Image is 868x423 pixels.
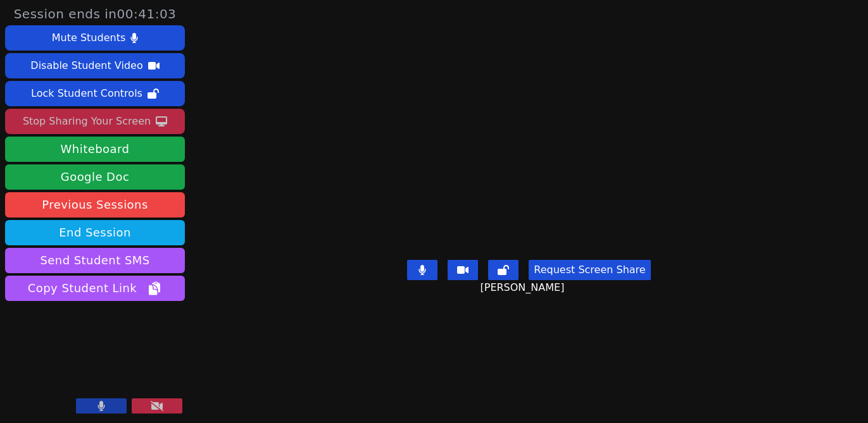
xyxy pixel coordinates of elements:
a: Previous Sessions [5,192,185,218]
time: 00:41:03 [117,6,177,21]
div: Stop Sharing Your Screen [23,111,151,132]
button: Disable Student Video [5,53,185,78]
a: Google Doc [5,164,185,190]
span: Session ends in [14,5,177,23]
button: Lock Student Controls [5,81,185,106]
div: Lock Student Controls [31,83,142,104]
button: Stop Sharing Your Screen [5,109,185,134]
button: Send Student SMS [5,248,185,273]
div: Mute Students [52,28,125,48]
button: Whiteboard [5,137,185,162]
button: End Session [5,220,185,245]
button: Request Screen Share [529,260,650,280]
span: Copy Student Link [28,279,162,297]
button: Mute Students [5,25,185,51]
button: Copy Student Link [5,276,185,301]
div: Disable Student Video [30,56,142,76]
span: [PERSON_NAME] [480,280,567,295]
